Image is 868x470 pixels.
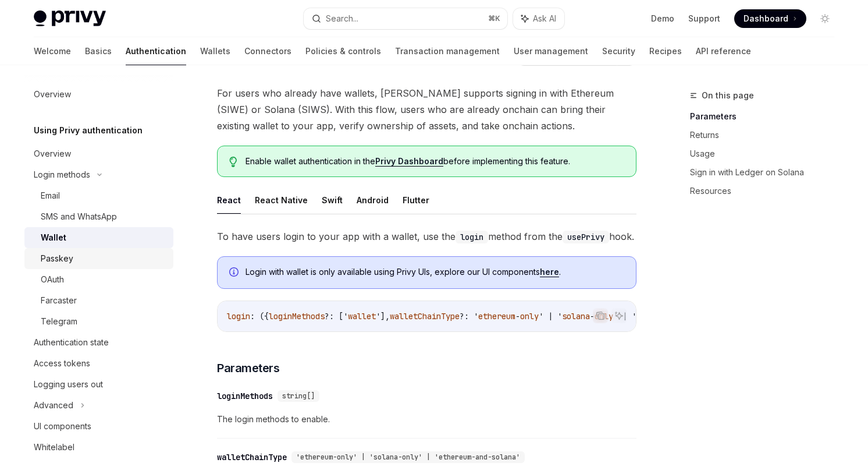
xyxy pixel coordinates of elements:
a: Farcaster [24,290,173,311]
a: Recipes [649,37,682,65]
a: Overview [24,84,173,105]
span: On this page [702,89,754,103]
a: Whitelabel [24,437,173,458]
div: Logging users out [34,377,103,391]
div: Farcaster [41,294,77,308]
span: only [520,311,539,321]
a: Basics [85,37,112,65]
div: Whitelabel [34,440,74,454]
button: Ask AI [513,8,564,29]
div: Email [41,189,60,203]
a: Sign in with Ledger on Solana [690,163,844,182]
span: wallet [348,311,376,321]
div: OAuth [41,273,64,287]
span: The login methods to enable. [217,412,636,426]
span: Dashboard [744,13,788,24]
span: To have users login to your app with a wallet, use the method from the hook. [217,228,636,245]
span: walletChainType [390,311,460,321]
a: Logging users out [24,374,173,395]
span: string[] [282,391,315,401]
div: Wallet [41,231,66,245]
a: Demo [651,13,674,24]
button: Toggle dark mode [816,9,834,28]
div: Telegram [41,314,77,328]
a: SMS and WhatsApp [24,206,173,227]
span: ⌘ K [488,14,500,23]
h5: Using Privy authentication [34,123,143,137]
button: React Native [255,186,308,214]
span: For users who already have wallets, [PERSON_NAME] supports signing in with Ethereum (SIWE) or Sol... [217,85,636,134]
div: Advanced [34,398,73,412]
a: User management [514,37,588,65]
span: login [227,311,250,321]
span: '], [376,311,390,321]
span: ' | ' [539,311,562,321]
div: walletChainType [217,451,287,463]
a: here [540,267,559,277]
button: Swift [322,186,343,214]
span: 'ethereum-only' | 'solana-only' | 'ethereum-and-solana' [296,453,520,462]
button: Copy the contents from the code block [593,308,608,323]
a: Returns [690,126,844,144]
a: Transaction management [395,37,500,65]
img: light logo [34,10,106,27]
a: Security [602,37,635,65]
a: Privy Dashboard [375,156,443,167]
a: Overview [24,143,173,164]
span: : ({ [250,311,269,321]
code: usePrivy [563,231,609,243]
span: ethereum [478,311,515,321]
span: Enable wallet authentication in the before implementing this feature. [246,156,624,167]
a: API reference [696,37,751,65]
a: Policies & controls [305,37,381,65]
button: Flutter [403,186,429,214]
div: loginMethods [217,390,273,402]
span: solana [562,311,590,321]
a: Authentication state [24,332,173,353]
div: SMS and WhatsApp [41,210,117,224]
a: Wallet [24,227,173,248]
span: Login with wallet is only available using Privy UIs, explore our UI components . [246,266,624,278]
a: Wallets [200,37,230,65]
a: Usage [690,144,844,163]
span: ?: [' [325,311,348,321]
a: Connectors [244,37,291,65]
a: Welcome [34,37,71,65]
svg: Tip [229,157,237,167]
button: Android [357,186,389,214]
button: React [217,186,241,214]
a: Support [688,13,720,24]
div: Overview [34,87,71,101]
a: Passkey [24,248,173,269]
code: login [456,231,488,243]
svg: Info [229,267,241,279]
div: UI components [34,419,91,433]
span: - [590,311,595,321]
a: Dashboard [734,9,806,28]
a: Access tokens [24,353,173,374]
span: Parameters [217,360,279,376]
span: - [515,311,520,321]
a: Email [24,185,173,206]
div: Passkey [41,252,73,266]
a: OAuth [24,269,173,290]
a: UI components [24,416,173,437]
div: Access tokens [34,356,90,370]
a: Authentication [126,37,186,65]
button: Search...⌘K [304,8,507,29]
span: ?: ' [460,311,478,321]
button: Ask AI [611,308,627,323]
div: Overview [34,147,71,161]
div: Search... [326,12,358,26]
div: Authentication state [34,335,109,349]
a: Telegram [24,311,173,332]
a: Resources [690,182,844,200]
span: Ask AI [533,13,556,24]
span: loginMethods [269,311,325,321]
a: Parameters [690,107,844,126]
div: Login methods [34,168,90,182]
